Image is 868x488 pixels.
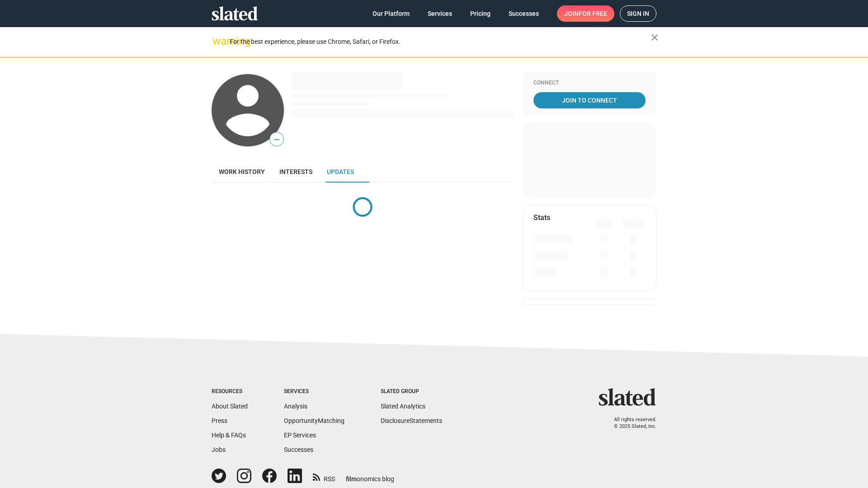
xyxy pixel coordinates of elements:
a: Analysis [284,403,307,410]
div: Connect [533,80,646,87]
a: Pricing [463,5,498,22]
a: RSS [313,469,335,483]
a: Updates [320,161,361,183]
span: Successes [509,5,539,22]
mat-icon: close [649,32,660,43]
div: Services [284,388,344,395]
span: Sign in [627,6,649,21]
span: Our Platform [373,5,410,22]
span: Interests [279,168,312,175]
span: Services [428,5,452,22]
span: Join [564,5,607,22]
a: Our Platform [365,5,417,22]
a: Work history [212,161,272,183]
div: Slated Group [381,388,442,395]
a: Join To Connect [533,92,646,108]
a: Successes [501,5,546,22]
a: EP Services [284,432,316,439]
a: OpportunityMatching [284,417,344,424]
a: Services [420,5,459,22]
p: All rights reserved. © 2025 Slated, Inc. [604,417,656,430]
span: Updates [327,168,354,175]
span: — [270,134,283,145]
mat-icon: warning [212,36,223,47]
a: Jobs [212,446,226,453]
a: About Slated [212,403,248,410]
a: Joinfor free [557,5,614,22]
a: Press [212,417,227,424]
a: Interests [272,161,320,183]
span: Work history [219,168,265,175]
div: For the best experience, please use Chrome, Safari, or Firefox. [230,36,651,48]
a: Slated Analytics [381,403,425,410]
a: filmonomics blog [346,468,394,483]
span: film [346,475,357,483]
span: Join To Connect [535,92,644,108]
span: Pricing [470,5,491,22]
a: Help & FAQs [212,432,246,439]
span: for free [579,5,607,22]
a: Successes [284,446,313,453]
div: Resources [212,388,248,395]
a: Sign in [620,5,656,22]
a: DisclosureStatements [381,417,442,424]
mat-card-title: Stats [533,213,550,222]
